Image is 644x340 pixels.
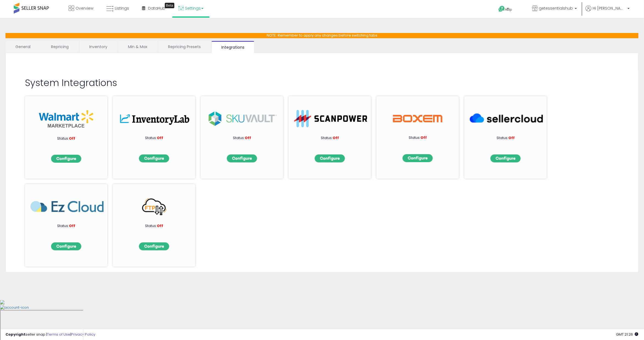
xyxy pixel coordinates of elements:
a: Help [494,1,523,18]
img: Boxem Logo [393,110,442,127]
img: configbtn.png [139,154,169,162]
p: Status: [39,136,94,141]
a: Hi [PERSON_NAME] [586,5,630,18]
p: Status: [390,135,445,140]
img: EzCloud_266x63.png [30,198,104,215]
img: configbtn.png [227,154,257,162]
span: Listings [115,5,129,11]
span: Off [333,135,339,140]
img: inv.png [118,110,191,127]
a: Repricing Presets [158,41,211,52]
span: Off [157,223,163,228]
span: getessentialshub [539,5,573,11]
a: Integrations [211,41,254,53]
img: FTP_266x63.png [118,198,191,215]
span: Off [420,135,427,140]
span: Off [157,135,163,140]
p: NOTE: Remember to apply any changes before switching tabs [5,33,639,38]
h2: System Integrations [25,78,619,88]
i: Get Help [498,5,505,12]
span: Overview [76,5,93,11]
span: Off [69,223,75,228]
img: walmart_int.png [39,110,94,128]
img: configbtn.png [315,154,345,162]
a: General [5,41,41,52]
span: Off [508,135,515,140]
p: Status: [478,136,533,141]
img: sku.png [206,110,279,127]
p: Status: [127,223,182,229]
div: Tooltip anchor [165,3,174,8]
p: Status: [127,136,182,141]
span: Hi [PERSON_NAME] [593,5,626,11]
span: Off [245,135,251,140]
p: Status: [302,136,357,141]
span: Off [69,136,75,141]
a: Min & Max [118,41,157,52]
img: configbtn.png [51,155,81,163]
p: Status: [39,223,94,229]
img: SellerCloud_266x63.png [470,110,543,127]
span: DataHub [148,5,165,11]
p: Status: [214,136,269,141]
img: configbtn.png [490,154,521,162]
img: ScanPower-logo.png [294,110,367,127]
span: Help [505,7,512,12]
a: Inventory [79,41,117,52]
img: configbtn.png [403,154,433,162]
img: configbtn.png [51,242,81,250]
img: configbtn.png [139,242,169,250]
a: Repricing [41,41,79,52]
